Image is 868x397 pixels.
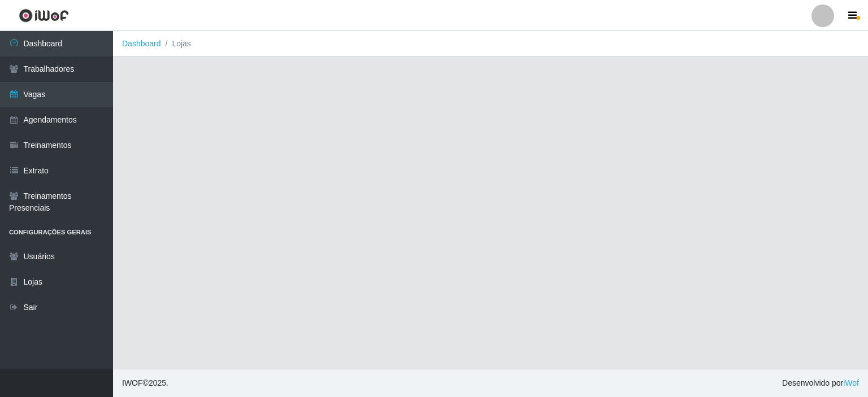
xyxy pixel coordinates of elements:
[19,8,69,23] img: CoreUI Logo
[122,377,168,389] span: © 2025 .
[113,31,868,57] nav: breadcrumb
[782,377,859,389] span: Desenvolvido por
[843,378,859,387] a: iWof
[122,378,143,387] span: IWOF
[122,39,161,48] a: Dashboard
[161,38,191,50] li: Lojas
